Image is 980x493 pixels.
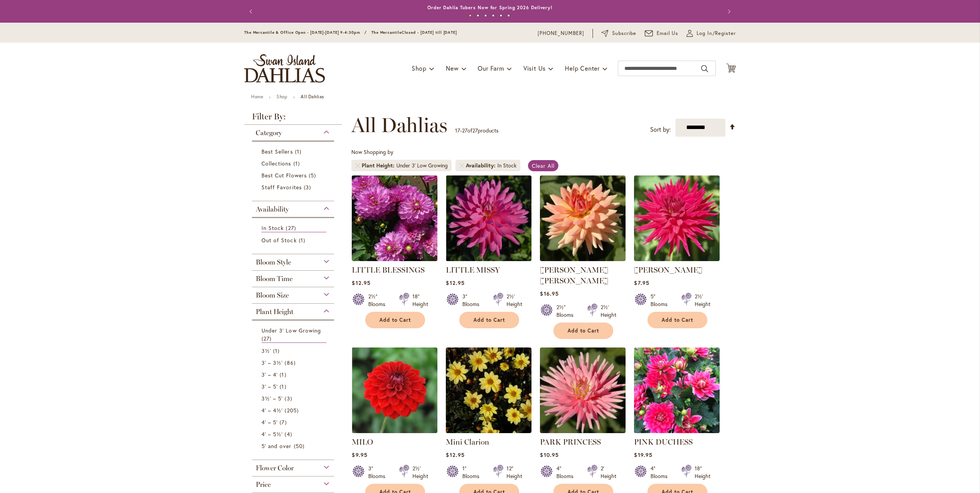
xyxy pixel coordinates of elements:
button: 1 of 6 [469,14,472,17]
span: 1 [273,347,281,355]
a: Best Cut Flowers [262,171,326,179]
a: MILO [352,437,373,447]
div: 2' Height [601,465,616,480]
a: Order Dahlia Tubers Now for Spring 2026 Delivery! [427,5,553,10]
span: 5 [309,171,318,179]
span: Now Shopping by [351,148,393,156]
span: 27 [472,127,478,134]
span: Out of Stock [262,237,297,244]
span: 1 [299,236,307,244]
div: In Stock [497,162,516,169]
span: 3' – 5' [262,383,278,390]
span: 50 [294,442,306,450]
span: 4' – 5' [262,419,278,426]
span: 27 [286,224,298,232]
div: Under 3' Low Growing [396,162,448,169]
img: MILO [352,347,437,433]
span: 86 [285,359,297,367]
span: 27 [262,334,273,342]
a: store logo [244,54,325,83]
span: 1 [293,159,302,167]
button: Add to Cart [365,312,425,328]
span: New [446,64,459,72]
div: 2½" Blooms [368,293,390,308]
a: 5' and over 50 [262,442,326,450]
div: 18" Height [412,293,428,308]
span: Add to Cart [473,317,505,323]
a: Collections [262,159,326,167]
div: 2½' Height [507,293,522,308]
a: Remove Availability In Stock [459,163,464,168]
span: 3 [285,394,294,402]
img: PINK DUCHESS [634,347,720,433]
a: PARK PRINCESS [540,437,601,447]
span: Collections [262,160,291,167]
span: The Mercantile & Office Open - [DATE]-[DATE] 9-4:30pm / The Mercantile [244,30,402,35]
span: Subscribe [612,30,636,37]
button: 3 of 6 [484,14,487,17]
a: Log In/Register [687,30,736,37]
strong: Filter By: [244,112,342,125]
span: $19.95 [634,451,652,458]
span: Bloom Time [256,275,293,283]
a: Best Sellers [262,147,326,156]
a: Remove Plant Height Under 3' Low Growing [355,163,360,168]
div: 2½" Blooms [556,303,578,319]
div: 12" Height [507,465,522,480]
a: In Stock 27 [262,224,326,232]
div: 1" Blooms [462,465,484,480]
span: 7 [280,418,288,426]
a: 3' – 5' 1 [262,382,326,390]
span: All Dahlias [351,114,447,137]
span: Flower Color [256,464,294,472]
a: LITTLE MISSY [446,265,500,275]
a: LITTLE MISSY [446,255,531,263]
button: 2 of 6 [477,14,479,17]
span: $12.95 [446,451,464,458]
a: 3' – 3½' 86 [262,359,326,367]
a: 3½' 1 [262,347,326,355]
span: 1 [280,382,288,390]
a: 4' – 4½' 205 [262,406,326,414]
span: In Stock [262,224,284,232]
button: Previous [244,4,260,19]
span: 5' and over [262,442,292,450]
span: Log In/Register [697,30,736,37]
a: MATILDA HUSTON [634,255,720,263]
a: Subscribe [601,30,636,37]
a: 4' – 5½' 4 [262,430,326,438]
div: 4" Blooms [651,465,672,480]
span: Plant Height [362,162,396,169]
button: Add to Cart [647,312,707,328]
span: Category [256,129,282,137]
a: PINK DUCHESS [634,437,693,447]
img: LITTLE BLESSINGS [352,175,437,261]
span: Visit Us [523,64,546,72]
a: LITTLE BLESSINGS [352,265,425,275]
span: Shop [412,64,427,72]
span: Availability [466,162,497,169]
span: 27 [462,127,467,134]
a: Under 3' Low Growing 27 [262,326,326,343]
img: MATILDA HUSTON [634,175,720,261]
div: 2½' Height [695,293,710,308]
span: $9.95 [352,451,367,458]
span: Staff Favorites [262,184,302,191]
div: 18" Height [695,465,710,480]
button: Next [720,4,736,19]
a: 4' – 5' 7 [262,418,326,426]
a: MILO [352,427,437,435]
p: - of products [455,124,498,137]
a: Home [251,94,263,99]
span: Plant Height [256,308,293,316]
span: $16.95 [540,290,558,297]
a: PARK PRINCESS [540,427,626,435]
span: $10.95 [540,451,558,458]
button: Add to Cart [459,312,519,328]
span: 3' – 4' [262,371,278,378]
div: 4" Blooms [556,465,578,480]
a: 3½' – 5' 3 [262,394,326,402]
a: Shop [276,94,287,99]
span: Our Farm [478,64,504,72]
label: Sort by: [650,122,671,137]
